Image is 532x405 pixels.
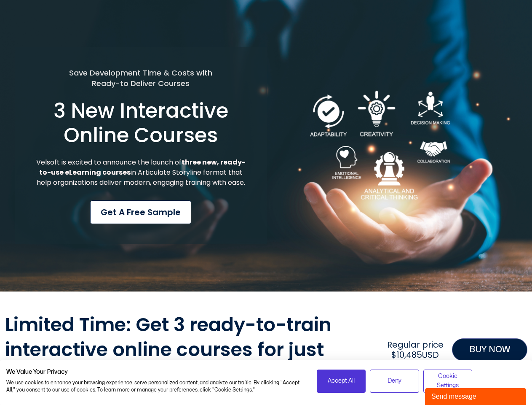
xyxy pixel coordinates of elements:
p: Velsoft is excited to announce the launch of in Articulate Storyline format that help organizatio... [35,157,247,188]
button: Accept all cookies [317,370,366,393]
span: Get a Free Sample [101,206,181,219]
h5: Save Development Time & Costs with Ready-to Deliver Courses [35,67,247,89]
span: BUY NOW [469,343,510,356]
p: We use cookies to enhance your browsing experience, serve personalized content, and analyze our t... [6,379,304,394]
span: Cookie Settings [429,372,467,391]
a: BUY NOW [452,338,527,361]
a: Get a Free Sample [90,200,191,224]
span: Deny [388,376,401,386]
button: Deny all cookies [370,370,419,393]
span: Accept All [328,376,355,386]
iframe: chat widget [425,386,528,405]
h2: We Value Your Privacy [6,368,304,376]
h1: 3 New Interactive Online Courses [35,99,247,147]
strong: three new, ready-to-use eLearning courses [39,157,246,177]
h2: Limited Time: Get 3 ready-to-train interactive online courses for just $3,300USD [5,313,379,387]
button: Adjust cookie preferences [423,370,473,393]
h2: Regular price $10,485USD [383,340,447,360]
